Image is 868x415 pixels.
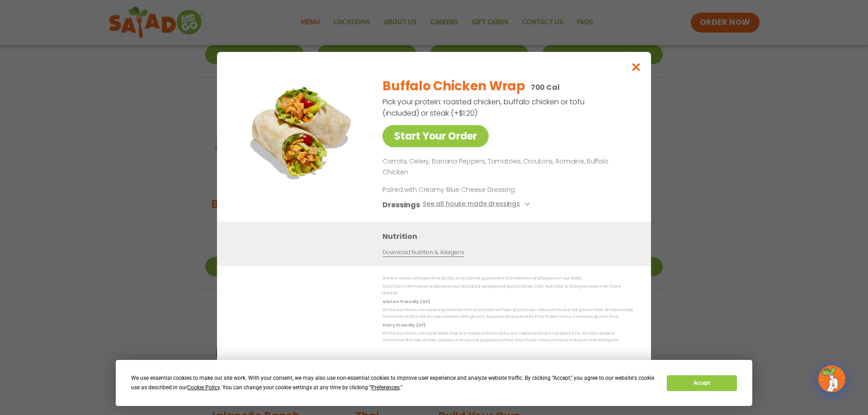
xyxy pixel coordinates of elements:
img: Featured product photo for Buffalo Chicken Wrap [237,70,364,196]
p: Carrots, Celery, Banana Peppers, Tomatoes, Croutons, Romaine, Buffalo Chicken [382,156,629,178]
h3: Nutrition [382,230,637,242]
p: While our menu includes foods that are made without dairy, our restaurants are not dairy free. We... [382,330,633,344]
img: wpChatIcon [819,366,844,392]
strong: Gluten Friendly (GF) [382,298,429,304]
strong: Dairy Friendly (DF) [382,322,425,327]
p: While our menu includes ingredients that are made without gluten, our restaurants are not gluten ... [382,307,633,321]
p: 700 Cal [531,82,560,93]
div: Cookie Consent Prompt [116,360,752,406]
p: Pick your protein: roasted chicken, buffalo chicken or tofu (included) or steak (+$1.20) [382,96,586,119]
p: Paired with Creamy Blue Cheese Dressing [382,185,550,194]
p: We are not an allergen free facility and cannot guarantee the absence of allergens in our foods. [382,275,633,282]
button: Accept [667,375,736,391]
p: Nutrition information is based on our standard recipes and portion sizes. Click Nutrition & Aller... [382,283,633,297]
a: Download Nutrition & Allergens [382,248,464,256]
h2: Buffalo Chicken Wrap [382,77,525,96]
span: Cookie Policy [187,384,220,391]
div: We use essential cookies to make our site work. With your consent, we may also use non-essential ... [131,373,656,392]
button: See all house made dressings [423,199,533,210]
h3: Dressings [382,199,420,210]
a: Start Your Order [382,125,489,147]
button: Close modal [622,52,651,82]
span: Preferences [371,384,400,391]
